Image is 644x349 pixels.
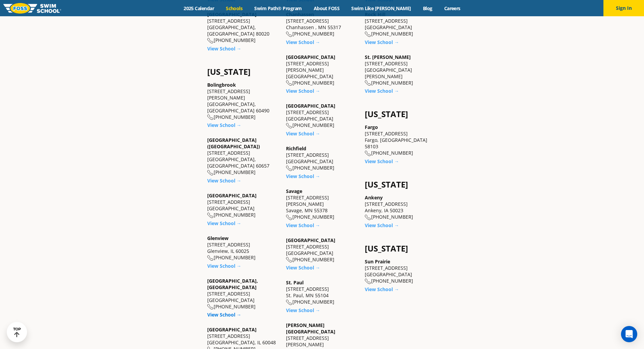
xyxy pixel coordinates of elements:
[207,67,279,77] h4: [US_STATE]
[207,122,241,128] a: View School →
[286,300,292,305] img: location-phone-o-icon.svg
[207,82,279,121] div: [STREET_ADDRESS][PERSON_NAME] [GEOGRAPHIC_DATA], [GEOGRAPHIC_DATA] 60490 [PHONE_NUMBER]
[286,307,320,313] a: View School →
[207,170,214,176] img: location-phone-o-icon.svg
[286,88,320,94] a: View School →
[286,222,320,228] a: View School →
[365,244,437,253] h4: [US_STATE]
[286,145,306,152] a: Richfield
[207,137,260,150] a: [GEOGRAPHIC_DATA] ([GEOGRAPHIC_DATA])
[207,213,214,218] img: location-phone-o-icon.svg
[365,158,399,165] a: View School →
[286,103,335,109] a: [GEOGRAPHIC_DATA]
[207,38,214,44] img: location-phone-o-icon.svg
[286,31,292,37] img: location-phone-o-icon.svg
[365,194,437,220] div: [STREET_ADDRESS] Ankeny, IA 50023 [PHONE_NUMBER]
[286,279,304,286] a: St. Paul
[207,278,279,310] div: [STREET_ADDRESS] [GEOGRAPHIC_DATA] [PHONE_NUMBER]
[286,80,292,86] img: location-phone-o-icon.svg
[207,235,229,241] a: Glenview
[207,278,258,290] a: [GEOGRAPHIC_DATA], [GEOGRAPHIC_DATA]
[365,194,383,201] a: Ankeny
[207,11,279,44] div: [STREET_ADDRESS] [GEOGRAPHIC_DATA], [GEOGRAPHIC_DATA] 80020 [PHONE_NUMBER]
[365,258,390,265] a: Sun Prairie
[365,180,437,189] h4: [US_STATE]
[365,151,371,156] img: location-phone-o-icon.svg
[365,258,437,284] div: [STREET_ADDRESS] [GEOGRAPHIC_DATA] [PHONE_NUMBER]
[286,166,292,171] img: location-phone-o-icon.svg
[365,215,371,220] img: location-phone-o-icon.svg
[365,286,399,292] a: View School →
[286,188,302,194] a: Savage
[207,304,214,310] img: location-phone-o-icon.svg
[207,220,241,226] a: View School →
[365,124,437,156] div: [STREET_ADDRESS] Fargo, [GEOGRAPHIC_DATA] 58103 [PHONE_NUMBER]
[286,123,292,129] img: location-phone-o-icon.svg
[178,5,220,12] a: 2025 Calendar
[207,192,257,199] a: [GEOGRAPHIC_DATA]
[207,82,236,88] a: Bolingbrook
[286,264,320,271] a: View School →
[207,192,279,218] div: [STREET_ADDRESS] [GEOGRAPHIC_DATA] [PHONE_NUMBER]
[286,11,358,37] div: [STREET_ADDRESS] Chanhassen , MN 55317 [PHONE_NUMBER]
[207,114,214,120] img: location-phone-o-icon.svg
[207,326,257,333] a: [GEOGRAPHIC_DATA]
[286,54,358,86] div: [STREET_ADDRESS][PERSON_NAME] [GEOGRAPHIC_DATA] [PHONE_NUMBER]
[365,80,371,86] img: location-phone-o-icon.svg
[365,124,378,130] a: Fargo
[286,188,358,220] div: [STREET_ADDRESS][PERSON_NAME] Savage, MN 55378 [PHONE_NUMBER]
[365,279,371,284] img: location-phone-o-icon.svg
[13,327,21,337] div: TOP
[207,137,279,176] div: [STREET_ADDRESS] [GEOGRAPHIC_DATA], [GEOGRAPHIC_DATA] 60657 [PHONE_NUMBER]
[286,215,292,220] img: location-phone-o-icon.svg
[286,237,358,263] div: [STREET_ADDRESS] [GEOGRAPHIC_DATA] [PHONE_NUMBER]
[286,39,320,45] a: View School →
[220,5,248,12] a: Schools
[345,5,417,12] a: Swim Like [PERSON_NAME]
[207,45,241,52] a: View School →
[365,31,371,37] img: location-phone-o-icon.svg
[207,235,279,261] div: [STREET_ADDRESS] Glenview, IL 60025 [PHONE_NUMBER]
[286,322,335,335] a: [PERSON_NAME][GEOGRAPHIC_DATA]
[286,103,358,129] div: [STREET_ADDRESS] [GEOGRAPHIC_DATA] [PHONE_NUMBER]
[207,255,214,261] img: location-phone-o-icon.svg
[207,311,241,318] a: View School →
[286,279,358,305] div: [STREET_ADDRESS] St. Paul, MN 55104 [PHONE_NUMBER]
[417,5,438,12] a: Blog
[286,173,320,179] a: View School →
[207,177,241,184] a: View School →
[365,88,399,94] a: View School →
[286,237,335,243] a: [GEOGRAPHIC_DATA]
[286,257,292,263] img: location-phone-o-icon.svg
[365,222,399,228] a: View School →
[308,5,345,12] a: About FOSS
[207,263,241,269] a: View School →
[365,54,411,60] a: St. [PERSON_NAME]
[286,130,320,137] a: View School →
[286,54,335,60] a: [GEOGRAPHIC_DATA]
[365,109,437,119] h4: [US_STATE]
[286,145,358,171] div: [STREET_ADDRESS] [GEOGRAPHIC_DATA] [PHONE_NUMBER]
[438,5,466,12] a: Careers
[365,11,437,37] div: [STREET_ADDRESS] [GEOGRAPHIC_DATA] [PHONE_NUMBER]
[621,326,637,342] div: Open Intercom Messenger
[365,39,399,45] a: View School →
[3,3,61,14] img: FOSS Swim School Logo
[365,54,437,86] div: [STREET_ADDRESS] [GEOGRAPHIC_DATA][PERSON_NAME] [PHONE_NUMBER]
[248,5,308,12] a: Swim Path® Program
